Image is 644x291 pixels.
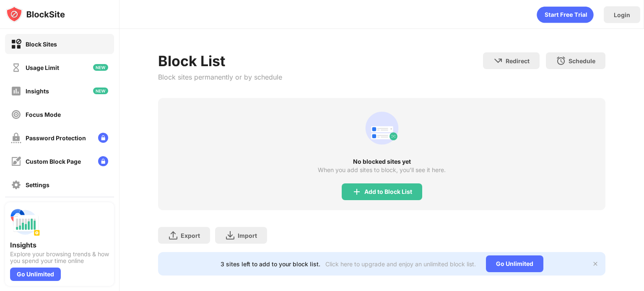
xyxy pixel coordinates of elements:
[11,39,21,49] img: block-on.svg
[11,180,21,190] img: settings-off.svg
[98,133,108,143] img: lock-menu.svg
[11,109,21,120] img: focus-off.svg
[238,232,257,239] div: Import
[26,64,59,71] div: Usage Limit
[221,260,320,268] div: 3 sites left to add to your block list.
[486,255,543,272] div: Go Unlimited
[592,260,599,267] img: x-button.svg
[11,156,21,167] img: customize-block-page-off.svg
[158,52,282,70] div: Block List
[10,241,109,249] div: Insights
[569,57,595,64] div: Schedule
[26,181,49,188] div: Settings
[537,6,594,23] div: animation
[26,111,61,118] div: Focus Mode
[98,156,108,166] img: lock-menu.svg
[11,86,21,96] img: insights-off.svg
[325,260,476,268] div: Click here to upgrade and enjoy an unlimited block list.
[362,108,402,148] div: animation
[506,57,530,64] div: Redirect
[10,207,40,237] img: push-insights.svg
[6,6,65,23] img: logo-blocksite.svg
[158,73,282,81] div: Block sites permanently or by schedule
[11,133,21,143] img: password-protection-off.svg
[10,268,61,281] div: Go Unlimited
[26,158,81,165] div: Custom Block Page
[26,41,57,48] div: Block Sites
[181,232,200,239] div: Export
[93,88,108,94] img: new-icon.svg
[26,134,86,142] div: Password Protection
[318,167,446,173] div: When you add sites to block, you’ll see it here.
[11,62,21,73] img: time-usage-off.svg
[364,188,412,195] div: Add to Block List
[26,88,49,95] div: Insights
[614,11,630,18] div: Login
[10,251,109,264] div: Explore your browsing trends & how you spend your time online
[158,158,605,165] div: No blocked sites yet
[93,64,108,71] img: new-icon.svg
